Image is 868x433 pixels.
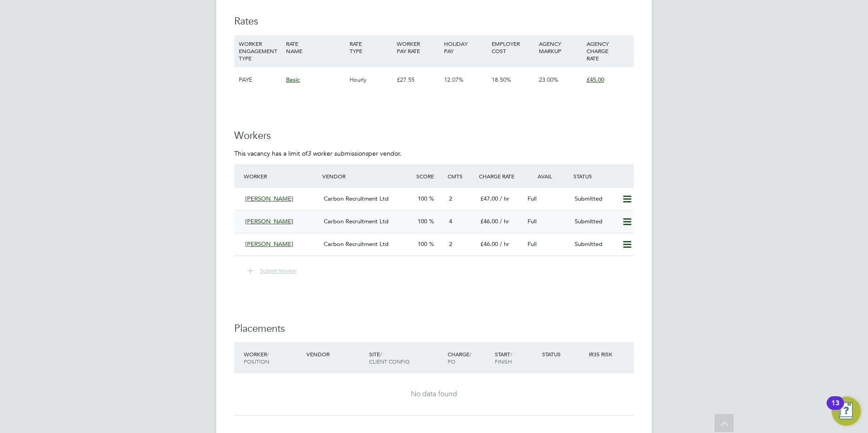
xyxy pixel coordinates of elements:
div: Submitted [571,214,618,229]
span: 100 [418,195,427,202]
span: 4 [449,217,452,225]
span: 23.00% [539,76,558,84]
div: PAYE [237,67,284,93]
span: Carbon Recruitment Ltd [324,240,389,248]
h3: Workers [234,129,634,143]
span: / PO [448,350,471,365]
span: / hr [500,240,509,248]
span: [PERSON_NAME] [245,195,293,202]
div: Status [540,346,587,362]
span: Full [528,195,537,202]
span: / hr [500,217,509,225]
div: IR35 Risk [587,346,618,362]
span: 100 [418,240,427,248]
div: Cmts [445,168,477,184]
div: WORKER PAY RATE [395,35,442,59]
div: AGENCY MARKUP [537,35,584,59]
p: This vacancy has a limit of per vendor. [234,149,634,157]
div: Status [571,168,634,184]
span: Carbon Recruitment Ltd [324,195,389,202]
div: Vendor [320,168,414,184]
div: Submitted [571,237,618,252]
div: £27.55 [395,67,442,93]
div: Avail [524,168,571,184]
span: [PERSON_NAME] [245,240,293,248]
span: £46.00 [480,240,498,248]
div: Worker [242,168,320,184]
button: Submit Worker [241,265,304,277]
span: / Position [244,350,269,365]
span: Submit Worker [260,267,297,274]
div: Score [414,168,445,184]
em: 3 worker submissions [307,149,368,157]
div: 13 [831,403,839,415]
span: Full [528,217,537,225]
div: Site [367,346,445,369]
span: 12.07% [444,76,464,84]
span: Basic [286,76,300,84]
div: Start [493,346,540,369]
div: No data found [243,389,625,399]
span: 2 [449,240,452,248]
div: Charge [445,346,493,369]
div: Charge Rate [477,168,524,184]
span: [PERSON_NAME] [245,217,293,225]
span: Carbon Recruitment Ltd [324,217,389,225]
div: WORKER ENGAGEMENT TYPE [237,35,284,66]
div: Vendor [304,346,367,362]
div: RATE TYPE [347,35,395,59]
h3: Rates [234,15,634,28]
span: Full [528,240,537,248]
span: £47.00 [480,195,498,202]
span: / Client Config [369,350,409,365]
span: 2 [449,195,452,202]
span: 18.50% [492,76,511,84]
div: RATE NAME [284,35,347,59]
span: £46.00 [480,217,498,225]
span: / Finish [495,350,512,365]
div: HOLIDAY PAY [442,35,489,59]
div: Submitted [571,192,618,207]
span: / hr [500,195,509,202]
div: Worker [242,346,304,369]
div: EMPLOYER COST [489,35,537,59]
button: Open Resource Center, 13 new notifications [832,397,861,426]
div: Hourly [347,67,395,93]
h3: Placements [234,322,634,335]
span: £45.00 [587,76,604,84]
div: AGENCY CHARGE RATE [584,35,631,66]
span: 100 [418,217,427,225]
